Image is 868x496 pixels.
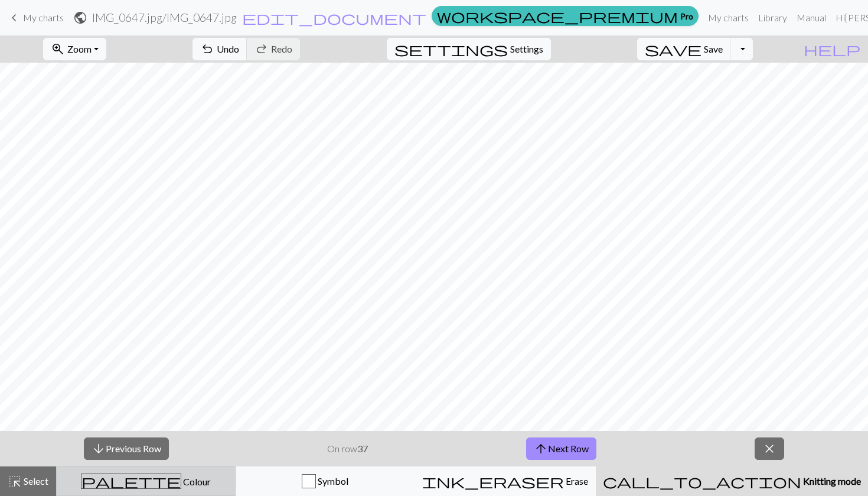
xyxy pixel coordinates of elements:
[357,443,368,454] strong: 37
[387,38,551,60] button: SettingsSettings
[394,41,508,57] span: settings
[603,473,801,489] span: call_to_action
[92,440,106,457] span: arrow_downward
[217,43,239,54] span: Undo
[67,43,92,54] span: Zoom
[526,437,596,460] button: Next Row
[432,6,699,26] a: Pro
[422,473,564,489] span: ink_eraser
[73,9,87,26] span: public
[327,442,368,456] p: On row
[510,42,543,56] span: Settings
[804,41,860,57] span: help
[637,38,731,60] button: Save
[704,43,723,54] span: Save
[51,41,65,57] span: zoom_in
[316,475,348,487] span: Symbol
[7,9,21,26] span: keyboard_arrow_left
[23,12,64,23] span: My charts
[762,440,776,457] span: close
[415,466,596,496] button: Erase
[236,466,415,496] button: Symbol
[56,466,236,496] button: Colour
[181,476,211,487] span: Colour
[703,6,753,30] a: My charts
[645,41,701,57] span: save
[792,6,831,30] a: Manual
[81,473,181,489] span: palette
[7,8,64,28] a: My charts
[534,440,548,457] span: arrow_upward
[84,437,169,460] button: Previous Row
[242,9,426,26] span: edit_document
[43,38,106,60] button: Zoom
[192,38,247,60] button: Undo
[564,475,588,487] span: Erase
[753,6,792,30] a: Library
[22,475,48,487] span: Select
[801,475,861,487] span: Knitting mode
[394,42,508,56] i: Settings
[92,11,237,24] h2: IMG_0647.jpg / IMG_0647.jpg
[437,8,678,24] span: workspace_premium
[8,473,22,489] span: highlight_alt
[596,466,868,496] button: Knitting mode
[200,41,214,57] span: undo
